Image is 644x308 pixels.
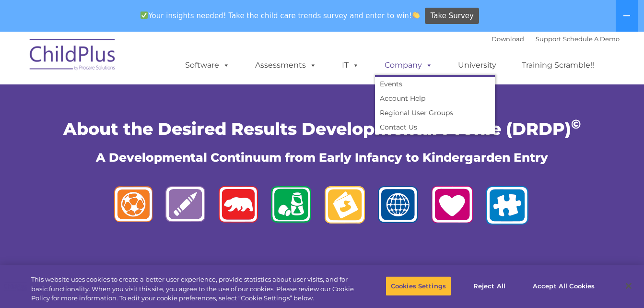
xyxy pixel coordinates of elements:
[332,56,369,75] a: IT
[63,118,581,139] span: About the Desired Results Developmental Profile (DRDP)
[375,106,495,120] a: Regional User Groups
[425,8,479,24] a: Take Survey
[246,56,326,75] a: Assessments
[106,180,538,234] img: logos
[492,35,524,43] a: Download
[375,56,442,75] a: Company
[536,35,561,43] a: Support
[448,56,506,75] a: University
[25,32,121,80] img: ChildPlus by Procare Solutions
[375,120,495,134] a: Contact Us
[176,56,239,75] a: Software
[386,276,451,296] button: Cookies Settings
[137,6,424,25] span: Your insights needed! Take the child care trends survey and enter to win!
[375,91,495,106] a: Account Help
[31,275,354,303] div: This website uses cookies to create a better user experience, provide statistics about user visit...
[96,150,548,165] span: A Developmental Continuum from Early Infancy to Kindergarden Entry
[571,117,581,132] sup: ©
[512,56,604,75] a: Training Scramble!!
[375,77,495,91] a: Events
[492,35,620,43] font: |
[618,275,639,296] button: Close
[141,12,148,19] img: ✅
[459,276,519,296] button: Reject All
[431,8,474,24] span: Take Survey
[527,276,600,296] button: Accept All Cookies
[412,12,420,19] img: 👏
[563,35,620,43] a: Schedule A Demo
